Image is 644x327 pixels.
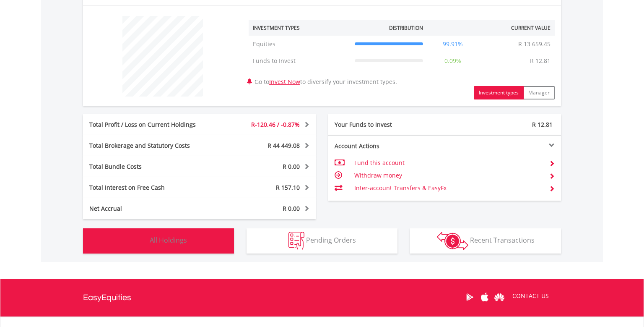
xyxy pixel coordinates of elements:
img: transactions-zar-wht.png [437,232,468,250]
img: pending_instructions-wht.png [288,232,304,250]
div: Total Profit / Loss on Current Holdings [83,120,219,129]
button: Investment types [474,86,524,99]
td: Equities [249,36,351,52]
button: All Holdings [83,228,234,254]
a: Huawei [492,284,506,310]
td: R 13 659.45 [514,36,555,52]
div: Go to to diversify your investment types. [242,12,561,99]
button: Manager [523,86,555,99]
div: Total Interest on Free Cash [83,183,219,192]
div: Distribution [389,24,423,31]
span: All Holdings [150,235,187,245]
td: Inter-account Transfers & EasyFx [354,182,543,194]
div: Total Brokerage and Statutory Costs [83,141,219,150]
td: Withdraw money [354,169,543,182]
button: Recent Transactions [410,228,561,254]
td: 99.91% [427,36,478,52]
div: Your Funds to Invest [328,120,445,129]
td: 0.09% [427,52,478,69]
a: Apple [477,284,492,310]
span: R 12.81 [532,120,553,128]
span: R 0.00 [283,162,300,170]
span: R-120.46 / -0.87% [251,120,300,128]
div: Total Bundle Costs [83,162,219,171]
span: Pending Orders [306,235,356,245]
td: R 12.81 [526,52,555,69]
div: Account Actions [328,142,445,150]
span: R 44 449.08 [267,141,300,149]
th: Current Value [478,20,555,36]
span: Recent Transactions [470,235,535,245]
img: holdings-wht.png [130,232,148,250]
th: Investment Types [249,20,351,36]
span: R 0.00 [283,204,300,212]
a: Google Play [462,284,477,310]
td: Funds to Invest [249,52,351,69]
a: Invest Now [269,78,300,86]
a: EasyEquities [83,279,131,317]
td: Fund this account [354,157,543,169]
a: CONTACT US [506,284,555,308]
div: Net Accrual [83,204,219,213]
span: R 157.10 [276,183,300,191]
button: Pending Orders [247,228,397,254]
